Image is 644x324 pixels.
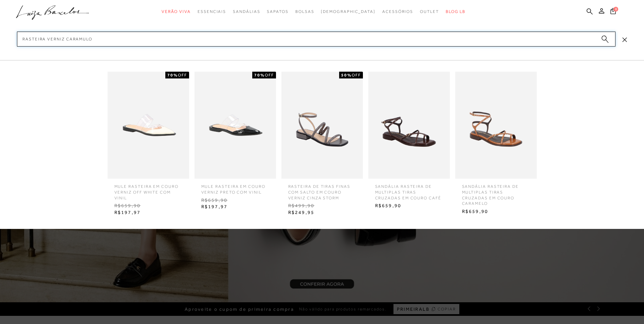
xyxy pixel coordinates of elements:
a: categoryNavScreenReaderText [382,5,413,18]
strong: 70% [254,73,265,77]
span: SANDÁLIA RASTEIRA DE MULTIPLAS TIRAS CRUZADAS EM COURO CAFÉ [370,179,448,201]
span: Sandálias [233,9,260,14]
a: RASTEIRA DE TIRAS FINAS COM SALTO EM COURO VERNIZ CINZA STORM 50%OFF RASTEIRA DE TIRAS FINAS COM ... [280,72,365,218]
span: Outlet [420,9,439,14]
span: R$499,90 [283,201,361,211]
img: MULE RASTEIRA EM COURO VERNIZ OFF WHITE COM VINIL [108,72,189,179]
strong: 50% [341,73,352,77]
span: [DEMOGRAPHIC_DATA] [321,9,375,14]
a: SANDÁLIA RASTEIRA DE MULTIPLAS TIRAS CRUZADAS EM COURO CAFÉ SANDÁLIA RASTEIRA DE MULTIPLAS TIRAS ... [367,72,452,211]
a: noSubCategoriesText [321,5,375,18]
a: SANDÁLIA RASTEIRA DE MULTIPLAS TIRAS CRUZADAS EM COURO CARAMELO SANDÁLIA RASTEIRA DE MULTIPLAS TI... [454,72,538,217]
span: BLOG LB [446,9,465,14]
span: R$249,95 [283,208,361,218]
a: MULE RASTEIRA EM COURO VERNIZ OFF WHITE COM VINIL 70%OFF MULE RASTEIRA EM COURO VERNIZ OFF WHITE ... [106,72,191,218]
input: Buscar. [17,32,615,47]
span: R$659,90 [196,195,274,205]
a: categoryNavScreenReaderText [420,5,439,18]
span: SANDÁLIA RASTEIRA DE MULTIPLAS TIRAS CRUZADAS EM COURO CARAMELO [457,179,535,206]
span: Bolsas [295,9,314,14]
span: MULE RASTEIRA EM COURO VERNIZ OFF WHITE COM VINIL [109,179,187,201]
span: R$659,90 [109,201,187,211]
span: OFF [265,73,274,77]
img: SANDÁLIA RASTEIRA DE MULTIPLAS TIRAS CRUZADAS EM COURO CARAMELO [455,72,537,179]
span: R$659,90 [370,201,448,211]
img: MULE RASTEIRA EM COURO VERNIZ PRETO COM VINIL [195,72,276,179]
button: 0 [608,7,618,17]
a: categoryNavScreenReaderText [267,5,288,18]
a: categoryNavScreenReaderText [198,5,226,18]
span: 0 [613,7,618,12]
span: R$659,90 [457,206,535,217]
a: categoryNavScreenReaderText [233,5,260,18]
strong: 70% [167,73,178,77]
span: OFF [352,73,361,77]
span: Acessórios [382,9,413,14]
img: SANDÁLIA RASTEIRA DE MULTIPLAS TIRAS CRUZADAS EM COURO CAFÉ [368,72,450,179]
span: OFF [178,73,187,77]
a: BLOG LB [446,5,465,18]
img: RASTEIRA DE TIRAS FINAS COM SALTO EM COURO VERNIZ CINZA STORM [281,72,363,179]
a: categoryNavScreenReaderText [162,5,191,18]
span: RASTEIRA DE TIRAS FINAS COM SALTO EM COURO VERNIZ CINZA STORM [283,179,361,201]
a: categoryNavScreenReaderText [295,5,314,18]
span: Essenciais [198,9,226,14]
span: MULE RASTEIRA EM COURO VERNIZ PRETO COM VINIL [196,179,274,195]
span: R$197,97 [196,202,274,212]
a: MULE RASTEIRA EM COURO VERNIZ PRETO COM VINIL 70%OFF MULE RASTEIRA EM COURO VERNIZ PRETO COM VINI... [193,72,278,212]
span: Sapatos [267,9,288,14]
span: R$197,97 [109,208,187,218]
span: Verão Viva [162,9,191,14]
